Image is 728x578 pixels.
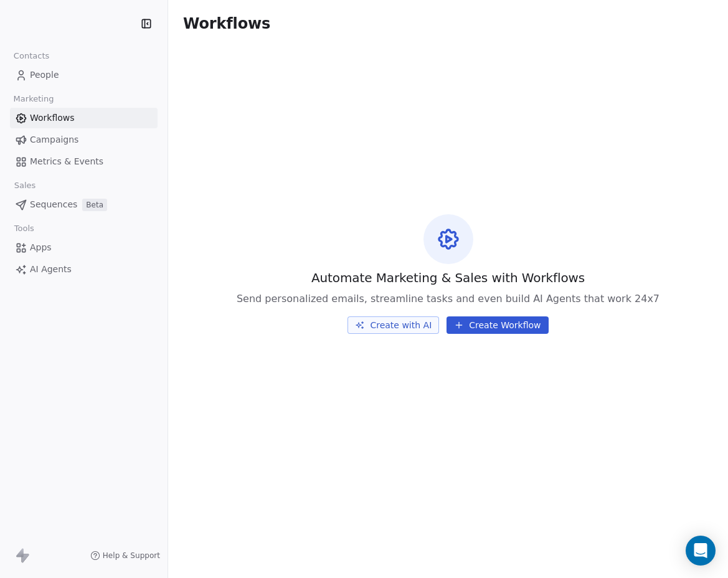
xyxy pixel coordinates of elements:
span: AI Agents [30,263,72,276]
a: Help & Support [90,551,160,561]
span: Metrics & Events [30,155,103,168]
button: Create with AI [347,316,439,334]
span: Sales [9,176,41,195]
div: Open Intercom Messenger [686,536,716,566]
span: Beta [82,199,107,211]
span: Apps [30,241,52,254]
span: Marketing [8,90,59,108]
a: Metrics & Events [10,151,158,172]
span: Send personalized emails, streamline tasks and even build AI Agents that work 24x7 [237,291,659,306]
span: Campaigns [30,133,78,146]
span: Tools [9,219,39,238]
a: AI Agents [10,259,158,280]
button: Create Workflow [447,316,548,334]
span: Workflows [30,111,75,125]
a: Campaigns [10,130,158,150]
span: Sequences [30,198,77,211]
a: People [10,65,158,85]
span: Contacts [8,47,55,65]
span: Help & Support [103,551,160,561]
a: SequencesBeta [10,194,158,215]
a: Workflows [10,108,158,128]
span: Workflows [183,15,270,32]
span: People [30,69,59,82]
span: Automate Marketing & Sales with Workflows [311,269,585,287]
a: Apps [10,237,158,258]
